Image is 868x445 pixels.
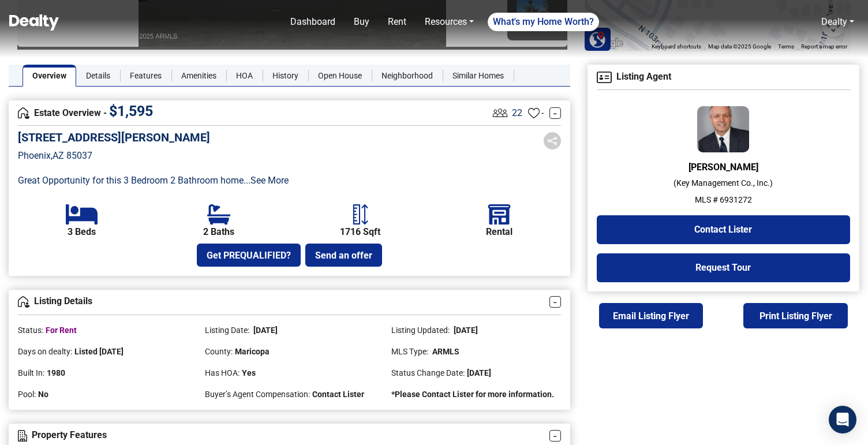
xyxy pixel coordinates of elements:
h4: Estate Overview - [18,107,490,119]
span: 22 [512,106,522,120]
a: Dashboard [286,10,340,33]
b: 3 Beds [68,227,96,237]
a: Neighborhood [372,65,443,87]
a: HOA [226,65,263,87]
h5: [STREET_ADDRESS][PERSON_NAME] [18,130,210,144]
button: Contact Lister [597,215,850,244]
span: MLS Type: [391,347,428,356]
a: Details [76,65,120,87]
a: Overview [23,65,76,87]
button: Get PREQUALIFIED? [197,244,301,267]
button: Print Listing Flyer [743,303,848,328]
b: Rental [486,227,512,237]
button: Send an offer [305,244,382,267]
a: Features [120,65,171,87]
strong: *Please Contact Lister for more information. [391,390,554,399]
span: Maricopa [235,347,270,356]
b: 1716 Sqft [340,227,380,237]
span: $ 1,595 [109,103,153,119]
p: MLS # 6931272 [597,194,850,206]
a: - [549,430,561,442]
a: Buy [349,10,374,33]
button: Request Tour [597,253,850,282]
p: Phoenix , AZ 85037 [18,149,210,163]
a: - [549,107,561,119]
h4: Property Features [18,430,549,442]
img: Agent [597,72,612,83]
span: ARMLS [431,347,459,356]
span: [DATE] [252,326,278,335]
span: Yes [242,368,256,377]
span: Contact Lister [312,390,364,399]
span: Days on dealty: [18,347,72,356]
h6: [PERSON_NAME] [597,162,850,173]
span: - [541,106,544,120]
span: For Rent [46,326,77,335]
span: Listed [DATE] [74,347,124,356]
img: Agent [697,106,749,152]
a: Dealty [821,16,847,27]
span: Great Opportunity for this 3 Bedroom 2 Bathroom home [18,175,244,186]
a: Resources [420,10,478,33]
span: Built In: [18,368,44,377]
img: Overview [18,296,29,308]
span: Listing Updated: [391,326,450,335]
span: [DATE] [452,326,478,335]
span: Has HOA: [205,368,240,377]
b: 2 Baths [203,227,234,237]
span: Pool: [18,390,36,399]
a: History [263,65,308,87]
span: Listing Date: [205,326,249,335]
span: Buyer’s Agent Compensation: [205,390,310,399]
a: - [549,296,561,308]
a: Rent [383,10,411,33]
a: Open House [308,65,372,87]
a: What's my Home Worth? [488,13,599,31]
span: 1980 [47,368,65,377]
span: Status Change Date: [391,368,465,377]
span: County: [205,347,233,356]
h4: Listing Details [18,296,549,308]
img: Dealty - Buy, Sell & Rent Homes [9,14,59,31]
span: [DATE] [467,368,491,377]
a: ...See More [244,175,289,186]
span: Status: [18,326,43,335]
img: Listing View [490,103,510,123]
button: Email Listing Flyer [599,303,704,328]
a: Amenities [171,65,226,87]
span: No [38,390,48,399]
iframe: BigID CMP Widget [6,410,40,445]
a: Dealty [817,10,859,33]
h4: Listing Agent [597,72,850,83]
a: Similar Homes [443,65,514,87]
p: ( Key Management Co., Inc. ) [597,177,850,189]
img: Favourites [528,107,540,119]
img: Overview [18,107,29,119]
div: Open Intercom Messenger [829,406,856,433]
